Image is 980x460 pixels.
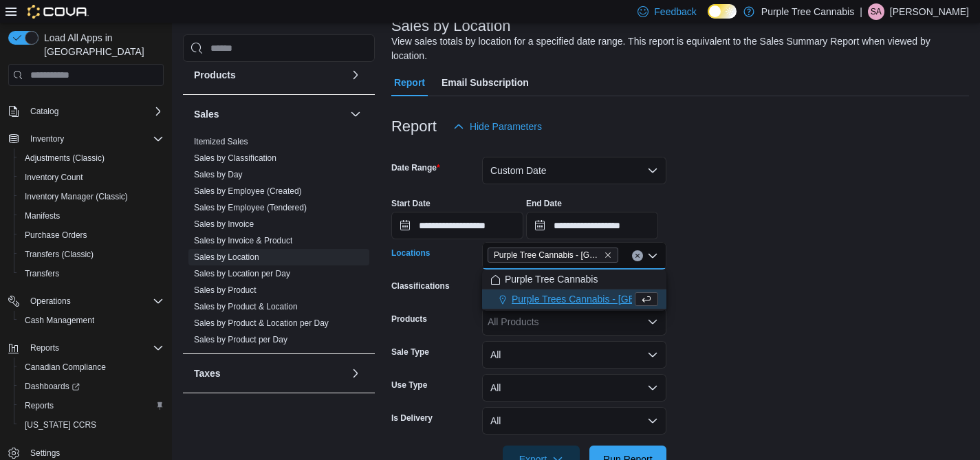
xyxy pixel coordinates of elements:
label: Products [391,314,427,325]
label: Start Date [391,198,431,209]
span: Sales by Day [194,169,243,180]
a: Manifests [19,208,65,224]
button: Products [347,67,364,83]
a: Inventory Count [19,169,89,186]
span: Manifests [19,208,164,224]
button: Sales [347,106,364,122]
span: Settings [30,448,60,459]
span: SA [871,3,882,20]
button: All [482,374,666,402]
span: Sales by Product [194,285,257,296]
a: [US_STATE] CCRS [19,417,102,433]
span: Sales by Invoice & Product [194,235,292,246]
button: Reports [3,338,169,358]
div: Choose from the following options [482,270,666,309]
a: Sales by Classification [194,153,276,163]
span: Hide Parameters [470,120,542,133]
div: Sales [183,133,375,353]
span: Sales by Employee (Created) [194,186,302,197]
label: Classifications [391,281,450,292]
span: Email Subscription [442,69,529,96]
a: Sales by Product [194,285,257,295]
button: Transfers [14,264,169,283]
button: Remove Purple Tree Cannabis - Toronto from selection in this group [604,251,612,259]
h3: Products [194,68,236,82]
span: Sales by Classification [194,153,276,164]
button: Sales [194,107,345,121]
span: Purple Tree Cannabis - [GEOGRAPHIC_DATA] [494,248,601,262]
span: Load All Apps in [GEOGRAPHIC_DATA] [39,31,164,58]
label: End Date [526,198,562,209]
p: | [860,3,862,20]
span: Sales by Product per Day [194,334,287,345]
span: Dashboards [19,378,164,395]
button: Catalog [3,102,169,121]
label: Date Range [391,162,440,173]
span: Purple Tree Cannabis - Toronto [488,248,618,263]
h3: Report [391,118,437,135]
span: Canadian Compliance [19,359,164,375]
a: Canadian Compliance [19,359,111,375]
span: Inventory [30,133,64,144]
a: Itemized Sales [194,137,248,146]
button: Inventory [25,131,69,147]
span: Inventory Count [19,169,164,186]
span: Itemized Sales [194,136,248,147]
a: Dashboards [14,377,169,396]
span: [US_STATE] CCRS [25,419,96,430]
button: Hide Parameters [448,113,547,140]
span: Inventory Manager (Classic) [25,191,128,202]
button: Operations [3,292,169,311]
span: Sales by Employee (Tendered) [194,202,307,213]
button: Purple Tree Cannabis [482,270,666,289]
input: Press the down key to open a popover containing a calendar. [526,212,658,239]
span: Purple Trees Cannabis - [GEOGRAPHIC_DATA] [512,292,719,306]
span: Dashboards [25,381,80,392]
button: Products [194,68,345,82]
a: Sales by Product & Location per Day [194,318,329,328]
div: Syed Ameer Zia [868,3,884,20]
span: Canadian Compliance [25,362,106,373]
span: Dark Mode [708,19,708,19]
span: Cash Management [25,315,94,326]
button: Taxes [347,365,364,382]
span: Catalog [25,103,164,120]
button: Taxes [194,366,345,380]
img: Cova [28,5,89,19]
button: Open list of options [647,316,658,327]
button: Cash Management [14,311,169,330]
span: Report [394,69,425,96]
span: Cash Management [19,312,164,329]
p: Purple Tree Cannabis [761,3,854,20]
button: Inventory Count [14,168,169,187]
span: Transfers [19,265,164,282]
p: [PERSON_NAME] [890,3,969,20]
button: Inventory [3,129,169,149]
span: Reports [25,340,164,356]
a: Sales by Invoice & Product [194,236,292,245]
span: Sales by Location [194,252,259,263]
div: View sales totals by location for a specified date range. This report is equivalent to the Sales ... [391,34,962,63]
button: All [482,407,666,435]
span: Adjustments (Classic) [25,153,105,164]
span: Inventory Count [25,172,83,183]
a: Sales by Employee (Created) [194,186,302,196]
button: Inventory Manager (Classic) [14,187,169,206]
a: Purchase Orders [19,227,93,243]
span: Purchase Orders [25,230,87,241]
button: Clear input [632,250,643,261]
button: Purchase Orders [14,226,169,245]
span: Sales by Product & Location [194,301,298,312]
button: Custom Date [482,157,666,184]
button: [US_STATE] CCRS [14,415,169,435]
span: Sales by Invoice [194,219,254,230]
button: Transfers (Classic) [14,245,169,264]
button: Adjustments (Classic) [14,149,169,168]
button: Reports [14,396,169,415]
a: Transfers [19,265,65,282]
span: Sales by Location per Day [194,268,290,279]
input: Dark Mode [708,4,737,19]
span: Purple Tree Cannabis [505,272,598,286]
span: Inventory [25,131,164,147]
span: Purchase Orders [19,227,164,243]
